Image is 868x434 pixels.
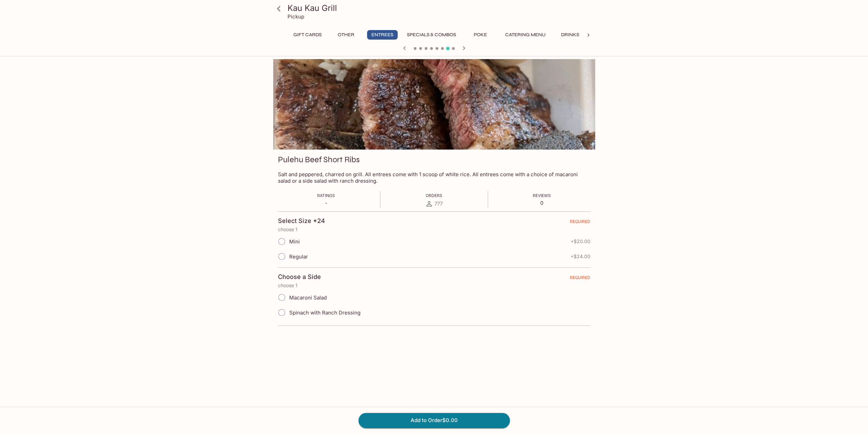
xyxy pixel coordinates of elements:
[570,275,590,283] span: REQUIRED
[571,239,590,244] span: + $20.00
[571,254,590,259] span: + $24.00
[403,30,460,40] button: Specials & Combos
[435,200,443,207] span: 777
[533,200,551,206] p: 0
[278,283,590,288] p: choose 1
[273,59,595,150] div: Pulehu Beef Short Ribs
[289,238,300,245] span: Mini
[358,413,510,428] button: Add to Order$0.00
[278,273,321,281] h4: Choose a Side
[290,30,325,40] button: Gift Cards
[289,253,308,260] span: Regular
[465,30,496,40] button: Poke
[317,193,335,198] span: Ratings
[278,217,325,225] h4: Select Size *24
[533,193,551,198] span: Reviews
[317,200,335,206] p: -
[555,30,586,40] button: Drinks
[288,3,592,13] h3: Kau Kau Grill
[570,219,590,227] span: REQUIRED
[501,30,549,40] button: Catering Menu
[278,171,590,184] p: Salt and peppered, charred on grill. All entrees come with 1 scoop of white rice. All entrees com...
[278,154,360,165] h3: Pulehu Beef Short Ribs
[278,227,590,232] p: choose 1
[289,309,361,316] span: Spinach with Ranch Dressing
[331,30,362,40] button: Other
[426,193,442,198] span: Orders
[288,13,304,20] p: Pickup
[289,294,327,301] span: Macaroni Salad
[367,30,398,40] button: Entrees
